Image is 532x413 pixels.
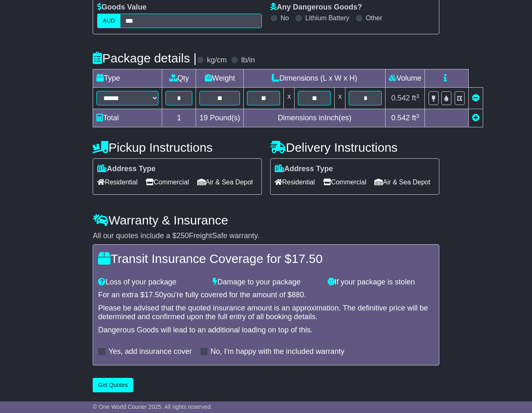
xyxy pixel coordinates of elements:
[208,278,323,287] div: Damage to your package
[323,176,366,189] span: Commercial
[94,278,208,287] div: Loss of your package
[97,3,146,12] label: Goods Value
[211,347,345,356] label: No, I'm happy with the included warranty
[275,176,315,189] span: Residential
[416,93,419,99] sup: 3
[93,109,162,127] td: Total
[97,176,137,189] span: Residential
[144,291,163,299] span: 17.50
[93,403,212,410] span: © One World Courier 2025. All rights reserved.
[280,14,289,22] label: No
[199,114,208,122] span: 19
[416,113,419,119] sup: 3
[270,141,439,154] h4: Delivery Instructions
[162,69,196,88] td: Qty
[391,114,410,122] span: 0.542
[472,114,479,122] a: Add new item
[108,347,192,356] label: Yes, add insurance cover
[244,109,386,127] td: Dimensions in Inch(es)
[241,56,255,65] label: lb/in
[324,278,438,287] div: If your package is stolen
[97,165,156,174] label: Address Type
[98,291,434,300] div: For an extra $ you're fully covered for the amount of $ .
[98,326,434,335] div: Dangerous Goods will lead to an additional loading on top of this.
[244,69,386,88] td: Dimensions (L x W x H)
[412,114,419,122] span: ft
[305,14,350,22] label: Lithium Battery
[472,94,479,102] a: Remove this item
[391,94,410,102] span: 0.542
[275,165,333,174] label: Address Type
[162,109,196,127] td: 1
[97,14,120,28] label: AUD
[386,69,425,88] td: Volume
[292,291,304,299] span: 880
[196,69,244,88] td: Weight
[176,232,189,240] span: 250
[412,94,419,102] span: ft
[207,56,227,65] label: kg/cm
[292,252,323,265] span: 17.50
[146,176,189,189] span: Commercial
[366,14,382,22] label: Other
[93,232,439,241] div: All our quotes include a $ FreightSafe warranty.
[93,51,197,65] h4: Package details |
[93,69,162,88] td: Type
[93,378,133,392] button: Get Quotes
[98,252,434,265] h4: Transit Insurance Coverage for $
[374,176,430,189] span: Air & Sea Depot
[197,176,253,189] span: Air & Sea Depot
[284,88,295,109] td: x
[196,109,244,127] td: Pound(s)
[270,3,362,12] label: Any Dangerous Goods?
[335,88,345,109] td: x
[93,213,439,227] h4: Warranty & Insurance
[93,141,262,154] h4: Pickup Instructions
[98,304,434,322] div: Please be advised that the quoted insurance amount is an approximation. The definitive price will...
